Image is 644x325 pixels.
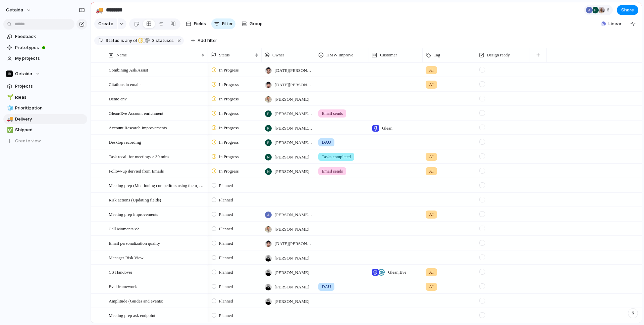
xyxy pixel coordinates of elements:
a: 🧊Prioritization [3,103,87,113]
span: Planned [219,226,233,232]
button: Fields [183,18,209,29]
span: Meeting prep (Mentioning competitors using them, or other similar companies) [109,181,206,189]
div: 🧊 [7,104,12,112]
span: Planned [219,197,233,203]
button: Filter [211,18,235,29]
span: Planned [219,254,233,261]
a: 🌱Ideas [3,92,87,102]
span: Planned [219,182,233,189]
span: Ideas [15,94,85,101]
span: Planned [219,211,233,218]
span: statuses [150,38,174,44]
span: In Progress [219,168,239,175]
span: [PERSON_NAME] [275,226,309,233]
span: AI [429,67,434,74]
button: ✅ [6,127,13,133]
button: Create view [3,136,87,146]
button: Linear [598,19,624,29]
span: [PERSON_NAME] [PERSON_NAME] [275,125,312,132]
span: Name [116,52,127,58]
span: any of [124,38,137,44]
span: [PERSON_NAME] [PERSON_NAME] [275,110,312,117]
span: Meeting prep ask endpoint [109,311,155,319]
span: Prioritization [15,105,85,111]
span: Filter [222,20,233,27]
span: In Progress [219,110,239,117]
div: 🚚 [96,5,103,14]
span: In Progress [219,139,239,146]
span: DAU [322,283,331,290]
span: Email sends [322,168,343,175]
a: Feedback [3,32,87,42]
span: [DATE][PERSON_NAME] [275,67,312,74]
a: Prototypes [3,43,87,53]
span: CS Handover [109,268,132,276]
span: Prototypes [15,44,85,51]
span: Eval framework [109,282,137,290]
span: Account Research Improvements [109,124,167,131]
span: Glean , Eve [388,269,407,276]
span: Demo env [109,95,127,102]
span: In Progress [219,81,239,88]
span: AI [429,283,434,290]
span: [PERSON_NAME] [275,284,309,290]
span: [PERSON_NAME] [275,96,309,103]
div: ✅ [7,126,12,134]
span: Planned [219,312,233,319]
span: 6 [607,7,611,13]
span: Planned [219,269,233,276]
span: My projects [15,55,85,62]
span: Share [621,7,634,13]
button: 🌱 [6,94,13,101]
div: 🌱 [7,93,12,101]
span: Tasks completed [322,153,351,160]
span: Call Moments v2 [109,225,139,232]
span: [DATE][PERSON_NAME] [275,240,312,247]
button: isany of [119,37,139,44]
span: Planned [219,298,233,305]
button: 🧊 [6,105,13,111]
span: [PERSON_NAME] [275,269,309,276]
span: In Progress [219,125,239,131]
span: Planned [219,283,233,290]
span: Create [98,20,113,27]
span: [PERSON_NAME] [275,255,309,262]
span: [PERSON_NAME] Sarma [275,212,312,218]
span: Group [250,20,263,27]
span: [DATE][PERSON_NAME] [275,82,312,88]
button: 🚚 [94,5,105,15]
span: [PERSON_NAME] [275,168,309,175]
span: Delivery [15,116,85,123]
span: Shipped [15,127,85,133]
span: Planned [219,240,233,247]
span: Glean [382,125,392,132]
button: 3 statuses [138,37,175,44]
span: Follow-up dervied from Emails [109,167,164,175]
span: Glean/Eve Account enrichment [109,109,163,117]
span: Owner [272,52,284,58]
span: Manager Risk View [109,253,144,261]
a: 🚚Delivery [3,114,87,124]
span: 3 [150,38,156,43]
span: Task recall for meetings > 30 mins [109,152,169,160]
button: Getaida [3,69,87,79]
span: Design ready [487,52,510,58]
div: 🚚 [7,115,12,123]
span: AI [429,168,434,175]
span: In Progress [219,153,239,160]
span: Projects [15,83,85,90]
button: Create [94,18,117,29]
span: Feedback [15,33,85,40]
span: Getaida [15,71,32,77]
button: Add filter [187,36,221,45]
a: ✅Shipped [3,125,87,135]
span: Email personalization quality [109,239,160,247]
span: Combining Ask/Assist [109,66,148,74]
span: Meeting prep improvements [109,210,158,218]
span: AI [429,153,434,160]
button: Share [617,5,638,15]
span: getaida [6,7,23,13]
